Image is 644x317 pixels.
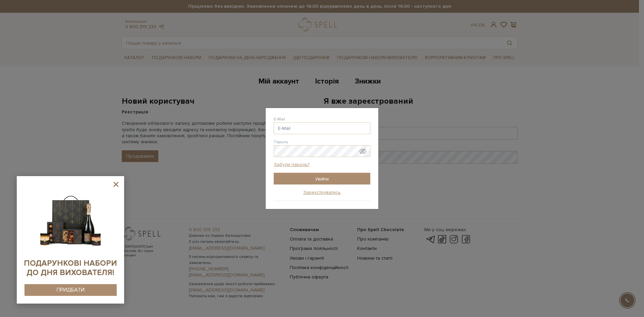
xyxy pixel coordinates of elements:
input: E-Mail [274,122,370,134]
span: Показати пароль у вигляді звичайного тексту. Попередження: це відобразить ваш пароль на екрані. [360,148,366,155]
label: Пароль [274,139,288,145]
a: Зареєструватись [303,190,341,196]
input: Увійти [274,173,370,184]
label: E-Mail [274,116,285,122]
a: Забули пароль? [274,162,310,168]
